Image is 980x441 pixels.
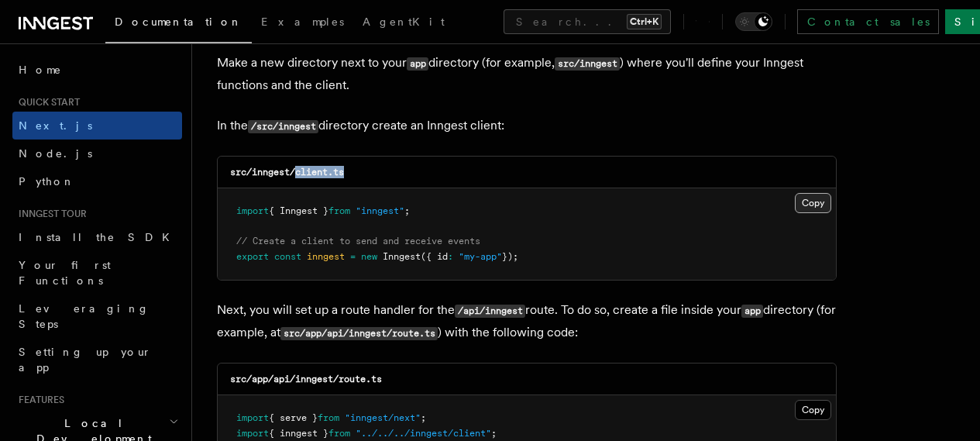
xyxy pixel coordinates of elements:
span: Your first Functions [19,259,111,287]
code: src/app/api/inngest/route.ts [280,327,438,340]
a: Examples [252,5,353,42]
span: inngest [307,251,345,262]
code: app [407,57,428,71]
span: Inngest [383,251,421,262]
a: Node.js [12,140,182,167]
span: Documentation [115,16,242,28]
span: ; [404,205,410,216]
span: const [274,251,301,262]
span: ; [421,412,426,423]
span: Setting up your app [19,346,152,374]
a: Python [12,167,182,195]
span: { serve } [269,412,318,423]
span: "../../../inngest/client" [356,428,491,439]
span: ; [491,428,497,439]
span: from [318,412,339,423]
a: Leveraging Steps [12,295,182,338]
p: Next, you will set up a route handler for the route. To do so, create a file inside your director... [217,299,837,344]
span: Leveraging Steps [19,302,150,330]
span: { Inngest } [269,205,328,216]
kbd: Ctrl+K [627,14,662,29]
span: Node.js [19,147,92,160]
span: Features [12,394,64,406]
span: }); [502,251,518,262]
span: Next.js [19,119,92,132]
button: Toggle dark mode [735,12,772,31]
span: Home [19,62,62,78]
code: app [741,305,763,318]
span: import [236,428,269,439]
a: Next.js [12,112,182,140]
p: In the directory create an Inngest client: [217,115,837,137]
span: = [350,251,356,262]
span: // Create a client to send and receive events [236,236,480,246]
span: Python [19,175,75,188]
span: { inngest } [269,428,328,439]
a: Install the SDK [12,223,182,251]
button: Search...Ctrl+K [504,9,671,34]
p: Make a new directory next to your directory (for example, ) where you'll define your Inngest func... [217,52,837,96]
code: /api/inngest [455,305,525,318]
span: Install the SDK [19,231,179,243]
span: new [361,251,377,262]
a: Setting up your app [12,338,182,381]
a: Home [12,56,182,84]
a: Your first Functions [12,251,182,295]
button: Copy [795,193,831,213]
a: Contact sales [797,9,939,34]
span: import [236,205,269,216]
a: AgentKit [353,5,454,42]
a: Documentation [105,5,252,43]
code: src/app/api/inngest/route.ts [230,374,382,384]
span: "inngest/next" [345,412,421,423]
span: Examples [261,16,344,28]
span: AgentKit [363,16,445,28]
code: /src/inngest [248,120,318,133]
span: "inngest" [356,205,404,216]
span: export [236,251,269,262]
span: import [236,412,269,423]
code: src/inngest [555,57,620,71]
span: Quick start [12,96,80,109]
span: : [448,251,453,262]
span: from [328,205,350,216]
code: src/inngest/client.ts [230,167,344,177]
button: Copy [795,400,831,420]
span: from [328,428,350,439]
span: Inngest tour [12,208,87,220]
span: ({ id [421,251,448,262]
span: "my-app" [459,251,502,262]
